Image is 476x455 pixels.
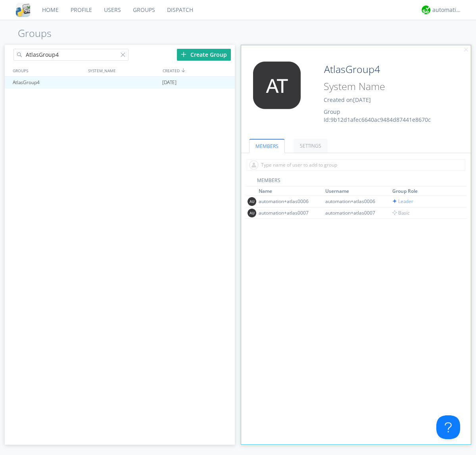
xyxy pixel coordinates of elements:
[324,108,431,123] span: Group Id: 9b12d1afec6640ac9484d87441e8670c
[257,186,324,196] th: Toggle SortBy
[294,139,328,153] a: SETTINGS
[325,198,385,205] div: automation+atlas0006
[86,65,161,76] div: SYSTEM_NAME
[259,198,318,205] div: automation+atlas0006
[436,415,460,439] iframe: Toggle Customer Support
[248,197,256,206] img: 373638.png
[259,209,318,216] div: automation+atlas0007
[161,65,236,76] div: CREATED
[422,6,430,14] img: d2d01cd9b4174d08988066c6d424eccd
[248,209,256,217] img: 373638.png
[391,186,458,196] th: Toggle SortBy
[247,159,465,171] input: Type name of user to add to group
[324,96,371,104] span: Created on
[245,177,467,186] div: MEMBERS
[324,186,391,196] th: Toggle SortBy
[177,49,231,61] div: Create Group
[463,47,469,53] img: cancel.svg
[321,61,449,77] input: Group Name
[11,77,85,88] div: AtlasGroup4
[249,139,285,153] a: MEMBERS
[325,209,385,216] div: automation+atlas0007
[432,6,462,14] div: automation+atlas
[162,77,177,88] span: [DATE]
[11,65,84,76] div: GROUPS
[247,61,307,109] img: 373638.png
[392,209,410,216] span: Basic
[321,79,449,94] input: System Name
[181,52,186,57] img: plus.svg
[353,96,371,104] span: [DATE]
[13,49,129,61] input: Search groups
[392,198,413,205] span: Leader
[16,3,30,17] img: cddb5a64eb264b2086981ab96f4c1ba7
[5,77,235,88] a: AtlasGroup4[DATE]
